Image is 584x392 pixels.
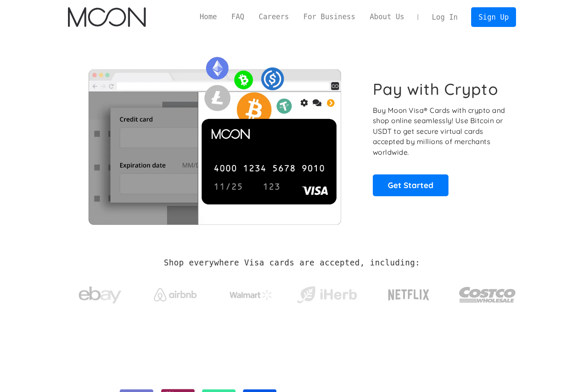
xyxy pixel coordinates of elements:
[363,12,412,22] a: About Us
[459,270,516,315] a: Costco
[387,284,430,306] img: Netflix
[144,280,207,306] a: Airbnb
[164,258,420,268] h2: Shop everywhere Visa cards are accepted, including:
[373,105,507,158] p: Buy Moon Visa® Cards with crypto and shop online seamlessly! Use Bitcoin or USDT to get secure vi...
[459,279,516,311] img: Costco
[425,8,465,27] a: Log In
[295,275,359,310] a: iHerb
[79,282,121,309] img: ebay
[296,12,363,22] a: For Business
[68,273,132,313] a: ebay
[471,7,516,27] a: Sign Up
[219,281,283,304] a: Walmart
[224,12,251,22] a: FAQ
[68,51,361,224] img: Moon Cards let you spend your crypto anywhere Visa is accepted.
[230,290,272,300] img: Walmart
[373,174,448,196] a: Get Started
[373,80,498,99] h1: Pay with Crypto
[251,12,296,22] a: Careers
[295,284,359,306] img: iHerb
[68,7,145,27] img: Moon Logo
[192,12,224,22] a: Home
[371,276,447,310] a: Netflix
[68,7,145,27] a: home
[154,288,197,301] img: Airbnb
